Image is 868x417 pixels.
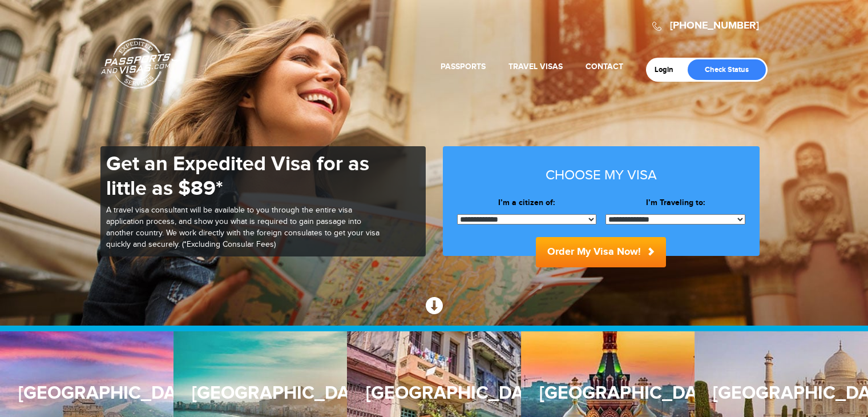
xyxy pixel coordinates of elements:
[18,383,155,403] h3: [GEOGRAPHIC_DATA]
[536,237,666,267] button: Order My Visa Now!
[106,152,380,201] h1: Get an Expedited Visa for as little as $89*
[586,62,623,71] a: Contact
[366,383,503,403] h3: [GEOGRAPHIC_DATA]
[441,62,486,71] a: Passports
[106,205,380,251] p: A travel visa consultant will be available to you through the entire visa application process, an...
[101,38,182,89] a: Passports & [DOMAIN_NAME]
[508,62,563,71] a: Travel Visas
[192,383,329,403] h3: [GEOGRAPHIC_DATA]
[457,168,745,183] h3: Choose my visa
[605,197,745,209] label: I’m Traveling to:
[539,383,676,403] h3: [GEOGRAPHIC_DATA]
[457,197,597,209] label: I’m a citizen of:
[688,59,766,80] a: Check Status
[655,65,681,74] a: Login
[713,383,850,403] h3: [GEOGRAPHIC_DATA]
[670,19,759,32] a: [PHONE_NUMBER]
